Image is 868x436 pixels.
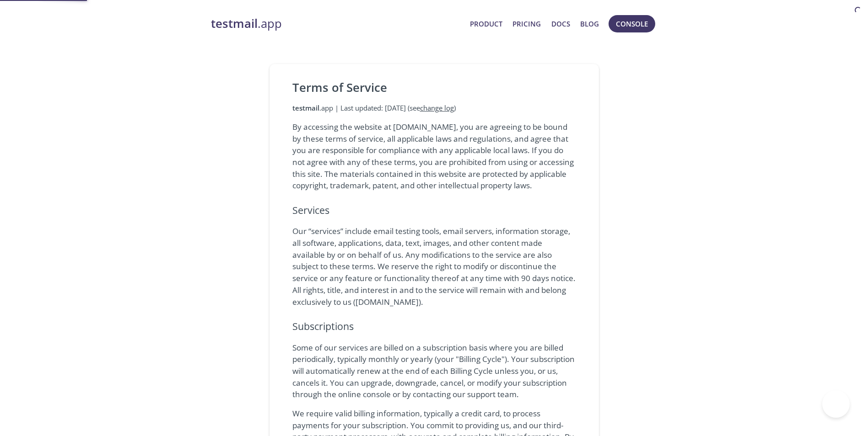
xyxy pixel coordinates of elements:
p: Our “services” include email testing tools, email servers, information storage, all software, app... [292,225,576,308]
a: Pricing [512,18,541,30]
a: change log [420,103,454,112]
span: testmail [292,103,319,112]
iframe: Help Scout Beacon - Open [822,390,850,418]
a: Docs [551,18,570,30]
strong: testmail [211,16,258,32]
h6: Services [292,202,576,218]
span: Console [616,18,648,30]
a: testmail.app [211,16,463,32]
h6: .app | Last updated: [DATE] (see ) [292,103,576,114]
p: Some of our services are billed on a subscription basis where you are billed periodically, typica... [292,342,576,401]
h5: Terms of Service [292,80,576,96]
button: Console [609,15,655,32]
p: By accessing the website at [DOMAIN_NAME], you are agreeing to be bound by these terms of service... [292,121,576,191]
a: Blog [580,18,599,30]
a: Product [470,18,502,30]
h6: Subscriptions [292,319,576,334]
